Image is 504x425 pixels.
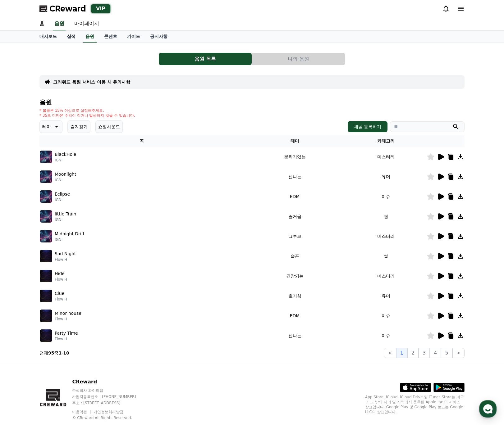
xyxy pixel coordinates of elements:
button: 나의 음원 [252,53,345,65]
p: Sad Night [55,251,76,257]
p: IGNI [55,158,76,163]
button: 1 [396,348,407,358]
button: 채널 등록하기 [348,121,387,132]
a: 콘텐츠 [99,31,122,43]
a: 홈 [2,197,41,212]
a: 음원 목록 [159,53,252,65]
td: 신나는 [244,326,345,346]
td: 그루브 [244,226,345,246]
button: 3 [419,348,430,358]
td: 분위기있는 [244,147,345,167]
img: music [40,151,52,163]
p: IGNI [55,217,76,222]
p: 주식회사 와이피랩 [72,388,148,393]
th: 테마 [244,135,345,147]
p: 사업자등록번호 : [PHONE_NUMBER] [72,394,148,399]
p: Midnight Drift [55,231,85,237]
span: 홈 [20,206,23,211]
a: 음원 [83,31,97,43]
p: CReward [72,378,148,386]
p: BlackHole [55,151,76,158]
img: music [40,329,52,342]
a: 가이드 [122,31,145,43]
p: Moonlight [55,171,76,178]
th: 카테고리 [345,135,427,147]
a: 개인정보처리방침 [94,410,123,414]
a: 이용약관 [72,410,92,414]
span: CReward [49,4,86,14]
a: 설정 [80,197,119,212]
a: 음원 [53,17,66,30]
div: VIP [91,4,110,13]
p: Flow H [55,317,81,322]
td: 유머 [345,167,427,187]
button: 즐겨찾기 [67,120,90,133]
p: Flow H [55,277,67,282]
span: 설정 [96,206,103,211]
button: > [452,348,465,358]
td: 슬픈 [244,246,345,266]
a: 마이페이지 [69,17,104,30]
td: 이슈 [345,187,427,206]
td: 미스터리 [345,266,427,286]
p: App Store, iCloud, iCloud Drive 및 iTunes Store는 미국과 그 밖의 나라 및 지역에서 등록된 Apple Inc.의 서비스 상표입니다. Goo... [365,395,465,414]
td: 즐거움 [244,206,345,226]
a: 공지사항 [145,31,172,43]
p: Flow H [55,257,76,262]
td: 썰 [345,206,427,226]
p: Flow H [55,337,78,341]
strong: 1 [58,350,62,355]
button: 2 [407,348,419,358]
p: * 볼륨은 15% 이상으로 설정해주세요. [39,108,135,113]
p: Hide [55,270,65,277]
p: Eclipse [55,191,70,197]
td: 이슈 [345,306,427,326]
p: Minor house [55,310,81,317]
p: 테마 [42,122,51,131]
td: 미스터리 [345,226,427,246]
button: 쇼핑사운드 [95,120,123,133]
a: CReward [39,4,86,14]
a: 실적 [62,31,80,43]
td: 이슈 [345,326,427,346]
a: 홈 [34,17,49,30]
td: 썰 [345,246,427,266]
p: little Train [55,211,76,217]
td: 신나는 [244,167,345,187]
p: Party Time [55,330,78,337]
p: 전체 중 - [39,350,69,356]
td: 호기심 [244,286,345,306]
td: 긴장되는 [244,266,345,286]
button: 음원 목록 [159,53,252,65]
img: music [40,170,52,183]
td: EDM [244,187,345,206]
button: 테마 [39,120,62,133]
td: 유머 [345,286,427,306]
p: IGNI [55,197,70,202]
p: Clue [55,290,64,297]
strong: 95 [48,350,54,355]
img: music [40,290,52,302]
img: music [40,230,52,242]
a: 크리워드 음원 서비스 이용 시 유의사항 [53,79,130,85]
td: EDM [244,306,345,326]
p: © CReward All Rights Reserved. [72,415,148,420]
span: 대화 [57,206,64,211]
img: music [40,310,52,322]
img: music [40,210,52,223]
a: 대시보드 [34,31,62,43]
button: < [384,348,396,358]
a: 대화 [41,197,80,212]
button: 4 [430,348,441,358]
img: music [40,270,52,282]
h4: 음원 [39,99,465,106]
td: 미스터리 [345,147,427,167]
th: 곡 [39,135,244,147]
p: IGNI [55,237,85,242]
p: Flow H [55,297,67,302]
button: 5 [441,348,452,358]
p: * 35초 미만은 수익이 적거나 발생하지 않을 수 있습니다. [39,113,135,118]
